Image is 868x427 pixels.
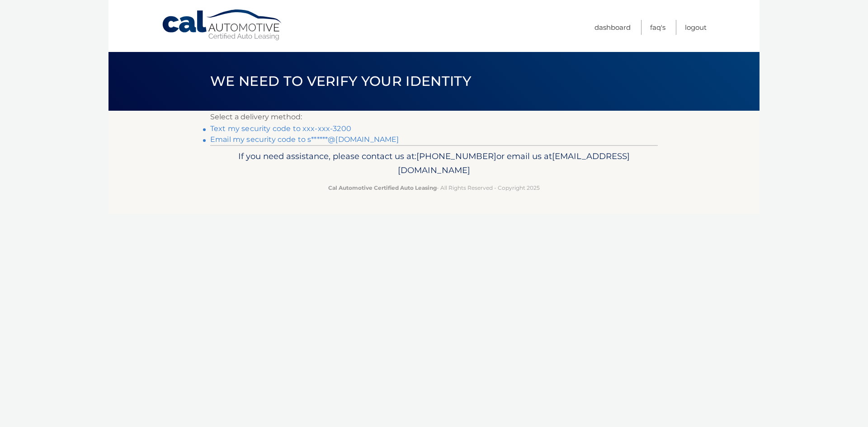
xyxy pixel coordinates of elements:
[416,151,496,161] span: [PHONE_NUMBER]
[328,184,437,191] strong: Cal Automotive Certified Auto Leasing
[161,9,283,41] a: Cal Automotive
[685,20,707,35] a: Logout
[216,183,652,192] p: - All Rights Reserved - Copyright 2025
[650,20,665,35] a: FAQ's
[210,73,471,89] span: We need to verify your identity
[210,135,399,144] a: Email my security code to s******@[DOMAIN_NAME]
[210,111,658,123] p: Select a delivery method:
[216,149,652,178] p: If you need assistance, please contact us at: or email us at
[594,20,631,35] a: Dashboard
[210,124,351,133] a: Text my security code to xxx-xxx-3200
